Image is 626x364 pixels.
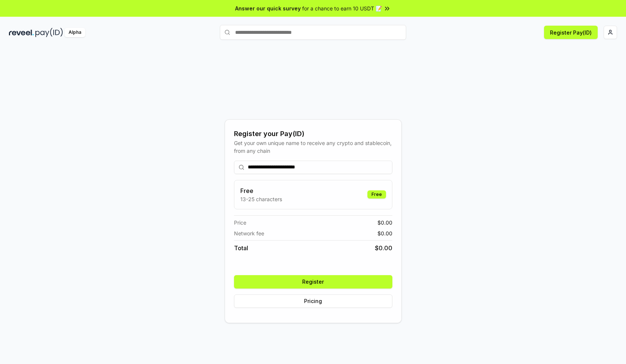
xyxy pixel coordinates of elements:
span: Price [234,219,246,226]
div: Free [367,190,386,199]
div: Alpha [64,28,85,37]
span: $ 0.00 [375,244,392,252]
img: reveel_dark [9,28,34,37]
span: for a chance to earn 10 USDT 📝 [302,4,382,12]
div: Get your own unique name to receive any crypto and stablecoin, from any chain [234,139,392,155]
button: Pricing [234,294,392,308]
img: pay_id [35,28,63,37]
span: Network fee [234,229,264,237]
span: $ 0.00 [377,229,392,237]
button: Register [234,275,392,289]
h3: Free [240,186,282,195]
button: Register Pay(ID) [544,26,598,39]
span: Total [234,244,248,252]
span: $ 0.00 [377,219,392,226]
div: Register your Pay(ID) [234,129,392,139]
span: Answer our quick survey [235,4,301,12]
p: 13-25 characters [240,195,282,203]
